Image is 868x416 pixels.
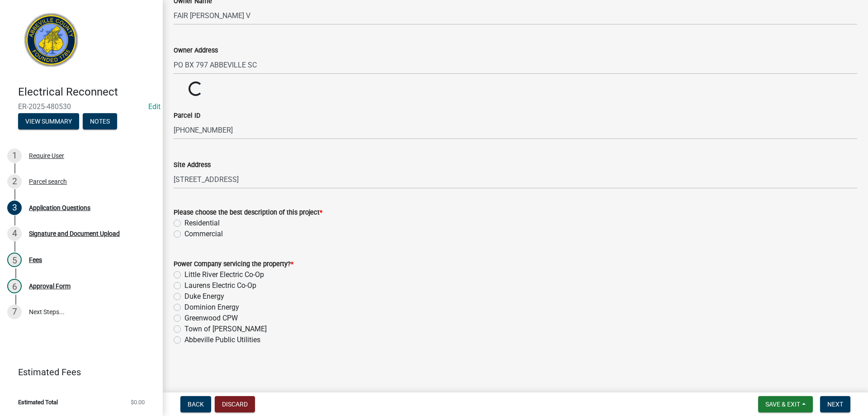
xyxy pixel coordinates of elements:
label: Little River Electric Co-Op [184,269,264,280]
span: Next [827,401,843,408]
span: Estimated Total [18,399,58,405]
div: Fees [29,257,42,263]
div: 1 [7,148,22,163]
div: 2 [7,174,22,189]
a: Estimated Fees [7,363,148,381]
div: Parcel search [29,178,67,185]
div: Require User [29,153,64,159]
span: $0.00 [131,399,145,405]
label: Power Company servicing the property? [174,261,293,268]
button: Save & Exit [758,396,813,412]
label: Greenwood CPW [184,313,238,324]
label: Commercial [184,229,223,239]
button: Discard [215,396,255,412]
wm-modal-confirm: Summary [18,118,79,125]
wm-modal-confirm: Notes [83,118,117,125]
div: Signature and Document Upload [29,230,120,237]
span: ER-2025-480530 [18,102,145,111]
h4: Electrical Reconnect [18,86,156,99]
div: Approval Form [29,283,71,289]
label: Residential [184,218,220,229]
div: Application Questions [29,205,90,211]
button: Next [820,396,850,412]
label: Dominion Energy [184,302,239,313]
div: 6 [7,279,22,293]
wm-modal-confirm: Edit Application Number [148,102,160,111]
label: Duke Energy [184,291,224,302]
label: Please choose the best description of this project [174,210,322,216]
label: Laurens Electric Co-Op [184,280,256,291]
div: 5 [7,253,22,267]
div: 3 [7,201,22,215]
span: Save & Exit [765,401,800,408]
span: Back [188,401,204,408]
label: Parcel ID [174,113,200,119]
button: View Summary [18,113,79,129]
button: Back [180,396,211,412]
label: Town of [PERSON_NAME] [184,324,267,335]
label: Abbeville Public Utilities [184,335,260,345]
a: Edit [148,102,160,111]
label: Owner Address [174,48,218,54]
label: Site Address [174,162,211,168]
button: Notes [83,113,117,129]
img: Abbeville County, South Carolina [18,10,85,76]
div: 7 [7,305,22,319]
div: 4 [7,226,22,241]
